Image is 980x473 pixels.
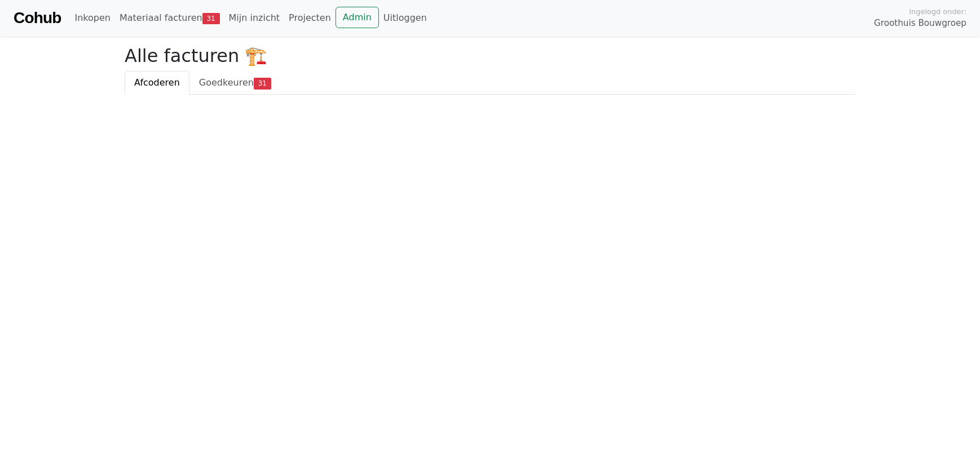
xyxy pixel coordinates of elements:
[254,78,271,89] span: 31
[909,6,966,17] span: Ingelogd onder:
[874,17,966,30] span: Groothuis Bouwgroep
[379,7,431,29] a: Uitloggen
[202,13,220,24] span: 31
[189,71,281,95] a: Goedkeuren31
[125,45,855,66] h2: Alle facturen 🏗️
[134,77,180,88] span: Afcoderen
[284,7,336,29] a: Projecten
[199,77,254,88] span: Goedkeuren
[125,71,189,95] a: Afcoderen
[336,7,379,28] a: Admin
[224,7,285,29] a: Mijn inzicht
[70,7,114,29] a: Inkopen
[115,7,224,29] a: Materiaal facturen31
[14,5,61,32] a: Cohub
